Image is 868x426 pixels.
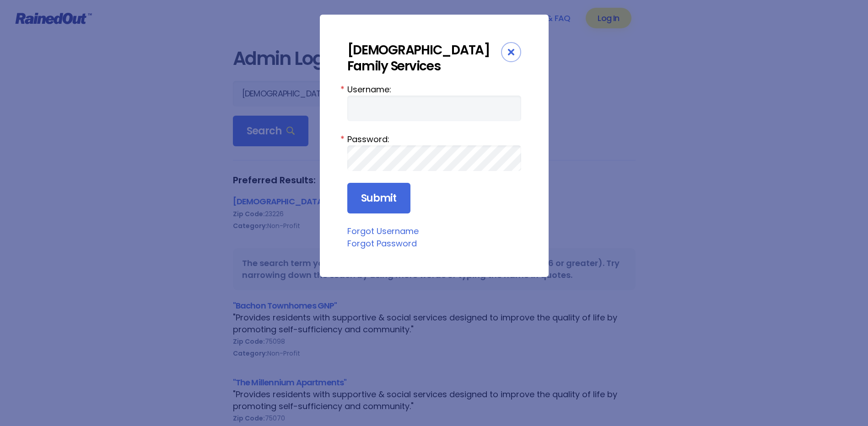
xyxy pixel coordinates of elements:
[347,238,417,249] a: Forgot Password
[347,225,419,237] a: Forgot Username
[347,133,521,145] label: Password:
[347,183,410,214] input: Submit
[347,42,501,74] div: [DEMOGRAPHIC_DATA] Family Services
[501,42,521,62] div: Close
[347,83,521,96] label: Username:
